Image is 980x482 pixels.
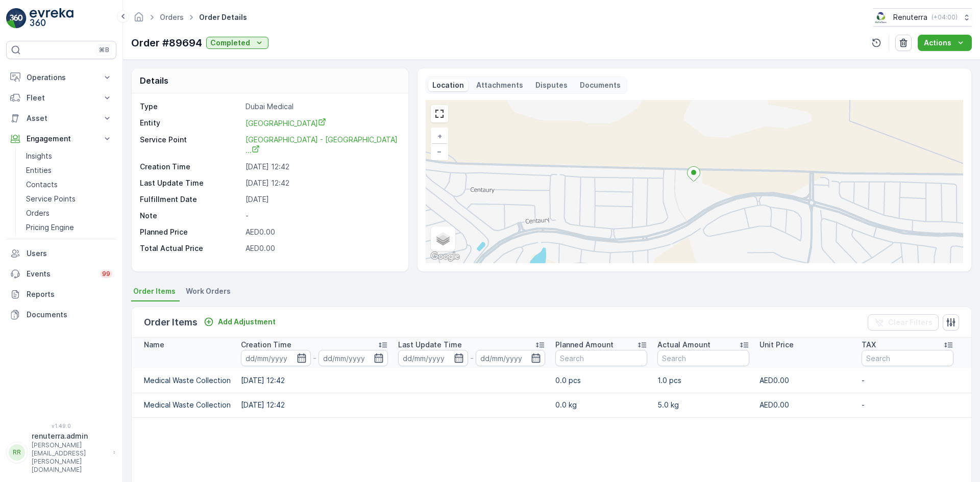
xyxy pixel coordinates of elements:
button: Completed [206,37,268,49]
button: Fleet [6,88,116,108]
td: - [856,393,959,417]
p: Creation Time [140,162,241,172]
p: TAX [862,340,876,350]
p: - [313,352,316,364]
p: Entity [140,118,241,129]
p: Location [432,80,464,90]
a: Documents [6,305,116,325]
p: Total Actual Price [140,243,203,253]
p: Creation Time [241,340,291,350]
input: dd/mm/yyyy [476,350,546,366]
p: Planned Price [140,227,188,237]
td: 5.0 kg [652,393,754,417]
span: AED0.00 [246,227,275,236]
p: Last Update Time [140,178,241,188]
button: Clear Filters [868,314,939,331]
button: Add Adjustment [200,316,280,328]
button: Operations [6,67,116,88]
a: Orders [22,206,116,220]
a: Insights [22,149,116,163]
p: renuterra.admin [32,431,108,441]
span: AED0.00 [246,244,275,252]
p: Documents [580,80,621,90]
p: Operations [27,72,96,83]
p: Fleet [27,93,96,103]
a: Orders [160,13,184,21]
p: Type [140,102,241,112]
img: logo [6,8,27,29]
a: Contacts [22,177,116,192]
p: Completed [210,38,250,48]
a: Homepage [133,15,144,24]
span: Order Items [133,286,176,296]
p: Attachments [476,80,523,90]
p: Users [27,248,112,259]
p: [DATE] 12:42 [246,178,398,188]
p: [PERSON_NAME][EMAIL_ADDRESS][PERSON_NAME][DOMAIN_NAME] [32,441,108,474]
button: Actions [918,35,972,51]
p: [DATE] [246,194,398,205]
p: - [470,352,474,364]
input: Search [555,350,647,366]
td: 0.0 pcs [550,368,652,393]
p: Engagement [27,134,96,144]
img: logo_light-DOdMpM7g.png [30,8,73,29]
p: Dubai Medical [246,102,398,112]
input: Search [862,350,953,366]
span: − [437,147,442,156]
a: View Fullscreen [432,106,447,121]
span: Work Orders [186,286,231,296]
span: + [437,132,442,140]
td: [DATE] 12:42 [236,393,393,417]
p: Planned Amount [555,340,614,350]
p: Order Items [144,315,198,329]
span: Order Details [197,12,249,22]
p: ( +04:00 ) [932,13,958,21]
a: Saudi German Hospital - Akoya ... [246,134,400,155]
td: Medical Waste Collection [132,393,236,417]
p: Note [140,211,241,221]
span: v 1.49.0 [6,423,116,429]
p: Clear Filters [888,317,933,327]
p: Fulfillment Date [140,194,241,205]
td: - [856,368,959,393]
p: Asset [27,113,96,123]
a: Events99 [6,264,116,284]
span: [GEOGRAPHIC_DATA] [246,119,326,128]
p: Documents [27,310,112,320]
input: dd/mm/yyyy [318,350,388,366]
button: Renuterra(+04:00) [873,8,972,27]
p: [DATE] 12:42 [246,162,398,172]
div: RR [9,444,25,461]
p: Unit Price [759,340,794,350]
td: 1.0 pcs [652,368,754,393]
p: Details [140,74,168,87]
button: RRrenuterra.admin[PERSON_NAME][EMAIL_ADDRESS][PERSON_NAME][DOMAIN_NAME] [6,431,116,474]
td: [DATE] 12:42 [236,368,393,393]
a: Saudi German Hospital [246,118,398,129]
a: Open this area in Google Maps (opens a new window) [428,250,462,263]
p: Order #89694 [131,35,202,50]
img: Google [428,250,462,263]
a: Layers [432,227,454,250]
td: Medical Waste Collection [132,368,236,393]
a: Zoom In [432,129,447,144]
p: Service Points [26,194,76,204]
input: dd/mm/yyyy [398,350,468,366]
a: Service Points [22,192,116,206]
p: Add Adjustment [218,317,276,327]
p: Insights [26,151,52,161]
p: Last Update Time [398,340,462,350]
img: Screenshot_2024-07-26_at_13.33.01.png [873,12,889,23]
p: Contacts [26,180,58,190]
td: 0.0 kg [550,393,652,417]
p: 99 [102,270,110,278]
p: Entities [26,165,52,175]
p: Actual Amount [657,340,710,350]
a: Zoom Out [432,144,447,159]
a: Users [6,243,116,264]
a: Entities [22,163,116,177]
p: Reports [27,289,112,299]
button: Engagement [6,129,116,149]
p: Service Point [140,135,241,156]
